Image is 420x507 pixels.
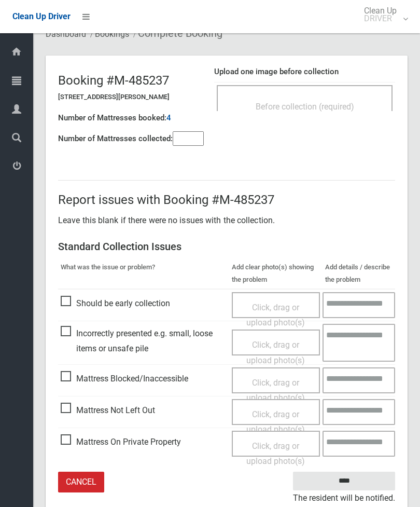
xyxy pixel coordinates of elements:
[246,409,305,435] span: Click, drag or upload photo(s)
[61,434,181,450] span: Mattress On Private Property
[61,371,188,387] span: Mattress Blocked/Inaccessible
[61,296,170,311] span: Should be early collection
[246,303,305,328] span: Click, drag or upload photo(s)
[12,9,71,24] a: Clean Up Driver
[256,102,354,112] span: Before collection (required)
[246,441,305,467] span: Click, drag or upload photo(s)
[58,134,173,143] h4: Number of Mattresses collected:
[246,378,305,403] span: Click, drag or upload photo(s)
[364,15,397,22] small: DRIVER
[166,114,171,122] h4: 4
[58,93,204,101] h5: [STREET_ADDRESS][PERSON_NAME]
[12,11,71,21] span: Clean Up Driver
[359,7,407,22] span: Clean Up
[58,74,204,87] h2: Booking #M-485237
[293,490,395,506] small: The resident will be notified.
[58,258,229,289] th: What was the issue or problem?
[58,241,395,252] h3: Standard Collection Issues
[229,258,323,289] th: Add clear photo(s) showing the problem
[61,403,155,418] span: Mattress Not Left Out
[323,258,395,289] th: Add details / describe the problem
[46,29,86,39] a: Dashboard
[246,340,305,365] span: Click, drag or upload photo(s)
[58,193,395,207] h2: Report issues with Booking #M-485237
[58,472,104,493] a: Cancel
[61,326,227,357] span: Incorrectly presented e.g. small, loose items or unsafe pile
[58,114,166,122] h4: Number of Mattresses booked:
[214,67,395,76] h4: Upload one image before collection
[95,29,129,39] a: Bookings
[58,213,395,228] p: Leave this blank if there were no issues with the collection.
[131,24,222,43] li: Complete Booking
